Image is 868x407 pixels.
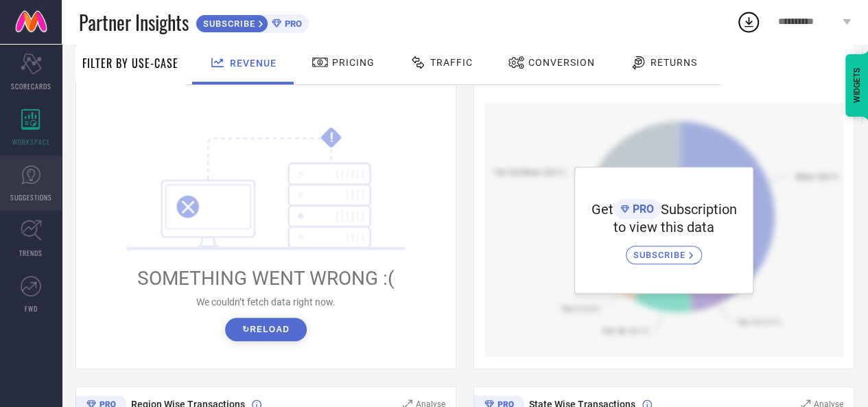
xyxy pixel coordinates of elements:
[196,11,309,33] a: SUBSCRIBEPRO
[196,19,259,29] span: SUBSCRIBE
[591,201,613,218] span: Get
[332,57,375,68] span: Pricing
[613,219,714,235] span: to view this data
[230,58,277,69] span: Revenue
[736,10,761,34] div: Open download list
[650,57,697,68] span: Returns
[10,192,52,202] span: SUGGESTIONS
[626,235,702,264] a: SUBSCRIBE
[79,8,189,36] span: Partner Insights
[25,303,38,314] span: FWD
[633,250,689,260] span: SUBSCRIBE
[19,248,43,258] span: TRENDS
[11,81,51,91] span: SCORECARDS
[225,318,307,341] button: ↻Reload
[629,202,654,216] span: PRO
[528,57,595,68] span: Conversion
[661,201,737,218] span: Subscription
[329,130,333,146] tspan: !
[430,57,473,68] span: Traffic
[12,137,50,147] span: WORKSPACE
[137,267,395,290] span: SOMETHING WENT WRONG :(
[82,55,178,71] span: Filter By Use-Case
[196,296,336,307] span: We couldn’t fetch data right now.
[281,19,302,29] span: PRO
